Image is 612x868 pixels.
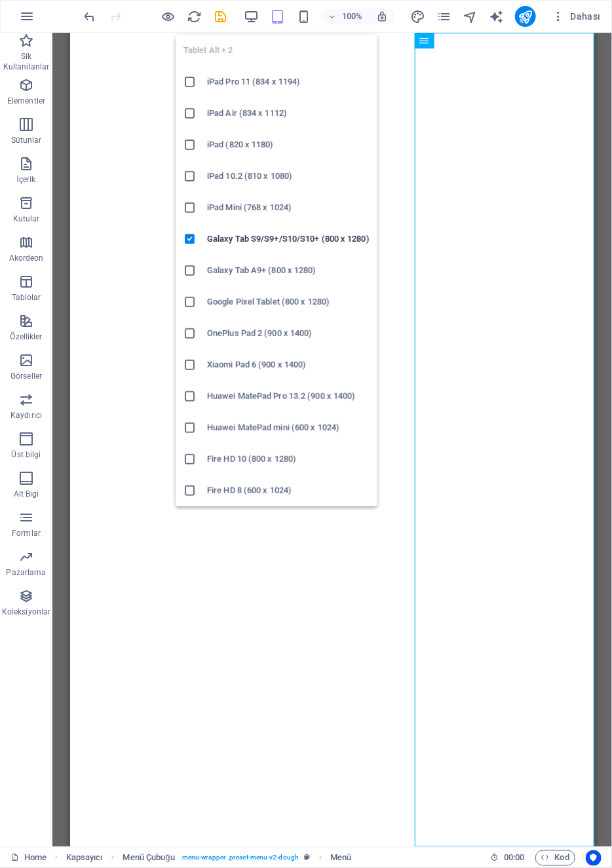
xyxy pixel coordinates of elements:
[541,850,569,866] span: Kod
[207,451,370,467] h6: Fire HD 10 (800 x 1280)
[9,253,44,263] p: Akordeon
[207,483,370,499] h6: Fire HD 8 (600 x 1024)
[330,850,351,866] span: Seçmek için tıkla. Düzenlemek için çift tıkla
[437,9,452,24] i: Sayfalar (Ctrl+Alt+S)
[513,853,515,863] span: :
[6,567,46,578] p: Pazarlama
[515,6,536,27] button: publish
[10,371,42,381] p: Görseller
[586,850,602,866] button: Usercentrics
[207,74,370,90] h6: iPad Pro 11 (834 x 1194)
[463,9,478,24] button: navigator
[463,9,478,24] i: Navigatör
[207,105,370,121] h6: iPad Air (834 x 1112)
[207,420,370,436] h6: Huawei MatePad mini (600 x 1024)
[16,174,35,185] p: İçerik
[207,388,370,404] h6: Huawei MatePad Pro 13.2 (900 x 1400)
[489,9,505,24] i: AI Writer
[304,854,310,861] i: Bu element, özelleştirilebilir bir ön ayar
[552,10,601,23] span: Dahası
[207,200,370,216] h6: iPad Mini (768 x 1024)
[207,137,370,153] h6: iPad (820 x 1180)
[490,850,525,866] h6: Oturum süresi
[11,449,41,460] p: Üst bilgi
[535,850,575,866] button: Kod
[411,9,426,24] i: Tasarım (Ctrl+Alt+Y)
[13,214,40,224] p: Kutular
[207,231,370,247] h6: Galaxy Tab S9/S9+/S10/S10+ (800 x 1280)
[187,9,202,24] i: Sayfayı yeniden yükleyin
[207,168,370,184] h6: iPad 10.2 (810 x 1080)
[207,326,370,341] h6: OnePlus Pad 2 (900 x 1400)
[161,9,176,24] button: Ön izleme modundan çıkıp düzenlemeye devam etmek için buraya tıklayın
[342,9,363,24] h6: 100%
[376,10,388,22] i: Yeniden boyutlandırmada yakınlaştırma düzeyini seçilen cihaza uyacak şekilde otomatik olarak ayarla.
[180,850,299,866] span: . menu-wrapper .preset-menu-v2-dough
[7,96,45,106] p: Elementler
[10,850,47,866] a: Seçimi iptal etmek için tıkla. Sayfaları açmak için çift tıkla
[410,9,426,24] button: design
[518,9,533,24] i: Yayınla
[504,850,524,866] span: 00 00
[10,331,42,342] p: Özellikler
[14,489,39,499] p: Alt Bigi
[83,9,98,24] i: Geri al: Menü öğelerini değiştir (Ctrl+Z)
[187,9,202,24] button: reload
[213,9,229,24] button: save
[2,607,50,617] p: Koleksiyonlar
[11,135,42,145] p: Sütunlar
[123,850,175,866] span: Seçmek için tıkla. Düzenlemek için çift tıkla
[436,9,452,24] button: pages
[66,850,103,866] span: Seçmek için tıkla. Düzenlemek için çift tıkla
[489,9,505,24] button: text_generator
[12,292,41,303] p: Tablolar
[322,9,369,24] button: 100%
[82,9,98,24] button: undo
[207,263,370,278] h6: Galaxy Tab A9+ (800 x 1280)
[214,9,229,24] i: Kaydet (Ctrl+S)
[66,850,352,866] nav: breadcrumb
[207,357,370,373] h6: Xiaomi Pad 6 (900 x 1400)
[207,294,370,310] h6: Google Pixel Tablet (800 x 1280)
[12,528,41,538] p: Formlar
[546,6,606,27] button: Dahası
[10,410,42,421] p: Kaydırıcı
